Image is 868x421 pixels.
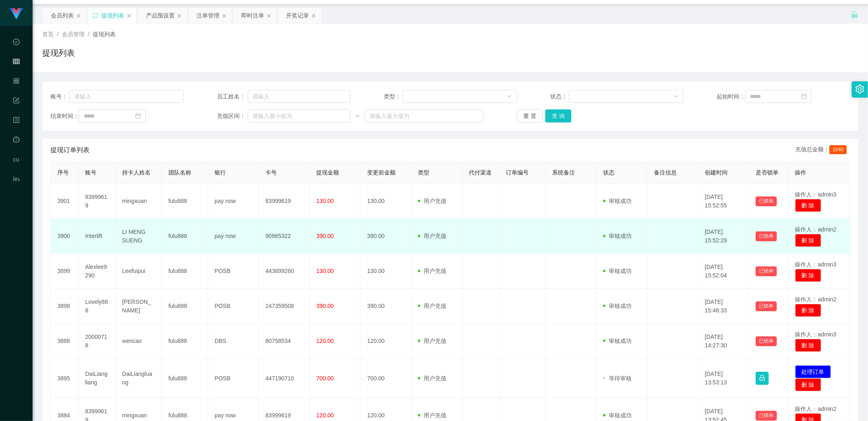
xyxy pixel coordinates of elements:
span: 状态 [603,169,614,176]
td: 3901 [51,184,79,219]
input: 请输入 [248,90,350,103]
span: 提现列表 [93,31,116,37]
td: 90865322 [259,219,310,254]
span: 操作人：admin3 [795,331,837,338]
td: 390.00 [361,219,411,254]
span: 审核成功 [603,198,632,204]
button: 重 置 [517,109,543,122]
span: 结束时间： [50,112,79,120]
button: 删 除 [795,234,821,247]
span: 130.00 [316,268,334,274]
span: 卡号 [265,169,277,176]
td: [PERSON_NAME] [116,289,162,324]
td: Lovely888 [79,289,116,324]
span: 390.00 [316,233,334,239]
span: 操作人：admin2 [795,226,837,233]
td: 443899260 [259,254,310,289]
td: POSB [208,289,259,324]
span: 内容中心 [13,117,20,190]
span: 备注信息 [654,169,677,176]
td: 20000718 [79,324,116,359]
span: 持卡人姓名 [122,169,151,176]
td: 83999619 [259,184,310,219]
span: 充值区间： [217,112,247,120]
div: 注单管理 [197,8,219,23]
td: 447190710 [259,359,310,398]
a: 图标: dashboard平台首页 [13,132,20,214]
td: [DATE] 14:27:30 [698,324,749,359]
img: logo.9652507e.png [10,8,23,20]
i: 图标: appstore-o [13,74,20,90]
span: 等待审核 [603,375,632,382]
span: 银行 [214,169,226,176]
td: POSB [208,254,259,289]
td: Leefuipui [116,254,162,289]
span: 1640 [829,145,847,154]
td: fulu888 [162,219,208,254]
span: 700.00 [316,375,334,382]
span: 审核成功 [603,338,632,344]
span: 状态： [550,92,569,101]
input: 请输入最大值为 [365,109,483,122]
td: fulu888 [162,289,208,324]
i: 图标: calendar [801,94,807,99]
td: 80758534 [259,324,310,359]
span: 序号 [57,169,69,176]
span: 员工姓名： [217,92,247,101]
span: 系统配置 [13,98,20,170]
button: 删 除 [795,304,821,317]
td: mingxuan [116,184,162,219]
span: 操作人：admin2 [795,406,837,412]
div: 即时注单 [241,8,264,23]
td: 3899 [51,254,79,289]
span: 操作人：admin2 [795,296,837,303]
span: 120.00 [316,338,334,344]
td: 83999619 [79,184,116,219]
span: 用户充值 [418,268,446,274]
div: 开奖记录 [286,8,309,23]
span: 账号： [50,92,69,101]
td: fulu888 [162,254,208,289]
span: 操作人：admin3 [795,191,837,198]
span: 产品管理 [13,78,20,151]
span: 首页 [42,31,54,37]
span: / [57,31,59,37]
div: 充值总金额： [795,145,850,155]
td: Interlift [79,219,116,254]
span: 类型 [418,169,429,176]
span: 用户充值 [418,233,446,239]
td: [DATE] 13:53:13 [698,359,749,398]
h1: 提现列表 [42,47,75,59]
td: 3900 [51,219,79,254]
td: [DATE] 15:52:55 [698,184,749,219]
span: 类型： [384,92,402,101]
button: 已锁单 [756,196,777,206]
i: 图标: close [177,13,182,18]
span: 130.00 [316,198,334,204]
button: 已锁单 [756,336,777,346]
span: 审核成功 [603,412,632,419]
input: 请输入 [69,90,184,103]
i: 图标: down [674,94,679,100]
span: 审核成功 [603,303,632,309]
td: [DATE] 15:52:29 [698,219,749,254]
span: 会员管理 [62,31,85,37]
button: 处理订单 [795,365,831,378]
span: 代付渠道 [469,169,492,176]
input: 请输入最小值为 [248,109,350,122]
td: POSB [208,359,259,398]
span: 用户充值 [418,198,446,204]
i: 图标: sync [92,13,98,18]
span: 390.00 [316,303,334,309]
i: 图标: close [267,13,271,18]
span: 操作 [795,169,807,176]
span: 团队名称 [168,169,191,176]
span: 起始时间： [717,92,745,101]
span: 创建时间 [705,169,728,176]
div: 会员列表 [51,8,74,23]
td: DBS [208,324,259,359]
td: pay now [208,184,259,219]
span: 提现金额 [316,169,339,176]
td: 3898 [51,289,79,324]
span: 审核成功 [603,233,632,239]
